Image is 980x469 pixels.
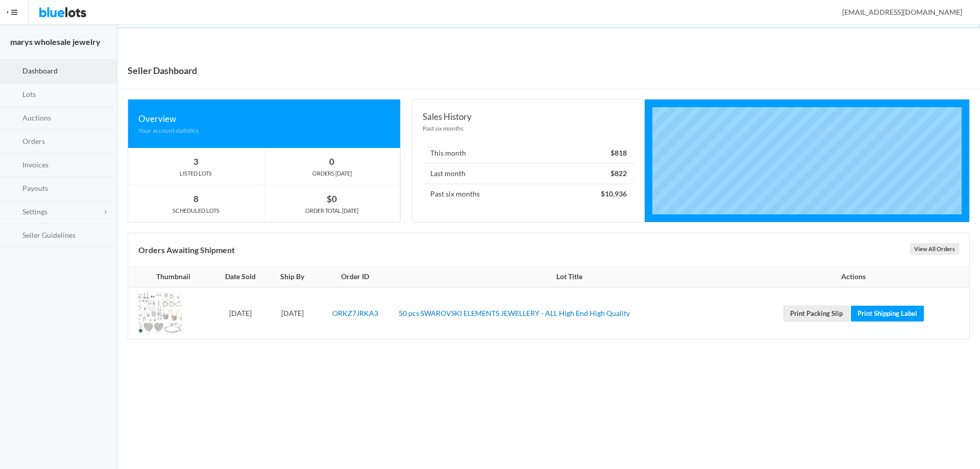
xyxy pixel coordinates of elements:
div: Your account statistics [138,126,390,135]
td: [DATE] [212,287,269,339]
span: Lots [22,90,36,98]
span: Settings [22,207,47,216]
span: Seller Guidelines [22,231,76,239]
span: Payouts [22,184,48,192]
div: LISTED LOTS [128,169,264,178]
ion-icon: speedometer [9,67,19,77]
th: Order ID [316,267,395,287]
li: This month [423,143,634,164]
ion-icon: clipboard [9,90,19,100]
ion-icon: paper plane [9,184,19,194]
span: Auctions [22,113,51,122]
ion-icon: person [828,8,839,18]
strong: 3 [193,156,199,167]
th: Ship By [269,267,316,287]
a: Print Packing Slip [783,306,849,322]
ion-icon: cash [9,137,19,147]
strong: marys wholesale jewelry [10,37,101,46]
div: SCHEDULED LOTS [128,206,264,215]
a: View All Orders [910,243,959,255]
a: Print Shipping Label [851,306,924,322]
span: Invoices [22,160,48,169]
span: [EMAIL_ADDRESS][DOMAIN_NAME] [831,8,962,16]
span: Dashboard [22,66,58,75]
b: Orders Awaiting Shipment [138,245,235,255]
strong: 8 [193,193,199,204]
strong: $822 [610,169,627,178]
strong: $818 [610,149,627,157]
ion-icon: list box [9,231,19,240]
th: Thumbnail [128,267,212,287]
strong: 0 [329,156,334,167]
ion-icon: calculator [9,161,19,170]
strong: $0 [327,193,337,204]
h1: Seller Dashboard [128,63,197,78]
th: Date Sold [212,267,269,287]
div: Overview [138,112,390,126]
a: ORKZ7JRKA3 [332,309,378,317]
ion-icon: flash [9,114,19,124]
th: Actions [744,267,969,287]
div: Past six months [423,124,634,133]
a: 50 pcs SWAROVSKI ELEMENTS JEWELLERY - ALL High End High Quality [399,309,630,317]
span: Orders [22,137,45,145]
div: ORDER TOTAL [DATE] [264,206,400,215]
li: Last month [423,163,634,184]
li: Past six months [423,184,634,204]
th: Lot Title [395,267,744,287]
ion-icon: cog [9,208,19,217]
div: ORDERS [DATE] [264,169,400,178]
td: [DATE] [269,287,316,339]
strong: $10,936 [601,189,627,198]
div: Sales History [423,110,634,124]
